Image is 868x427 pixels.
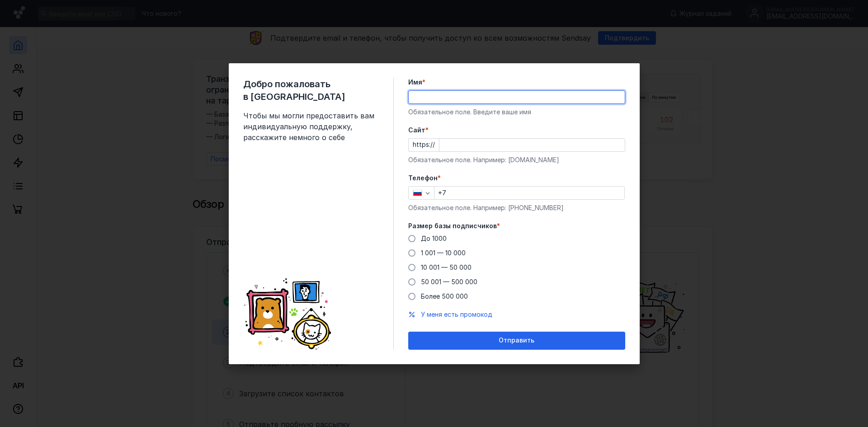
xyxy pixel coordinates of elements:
span: Добро пожаловать в [GEOGRAPHIC_DATA] [243,78,379,103]
span: Размер базы подписчиков [408,221,497,230]
span: До 1000 [421,235,447,242]
span: У меня есть промокод [421,310,492,318]
div: Обязательное поле. Например: [DOMAIN_NAME] [408,155,625,164]
span: Имя [408,78,422,87]
span: 50 001 — 500 000 [421,278,477,286]
span: Отправить [499,337,534,344]
span: Cайт [408,126,425,135]
span: Чтобы мы могли предоставить вам индивидуальную поддержку, расскажите немного о себе [243,110,379,143]
span: Более 500 000 [421,292,468,300]
span: 1 001 — 10 000 [421,249,466,257]
div: Обязательное поле. Введите ваше имя [408,108,625,117]
span: 10 001 — 50 000 [421,263,472,271]
button: Отправить [408,332,625,350]
div: Обязательное поле. Например: [PHONE_NUMBER] [408,203,625,212]
button: У меня есть промокод [421,310,492,319]
span: Телефон [408,174,438,183]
